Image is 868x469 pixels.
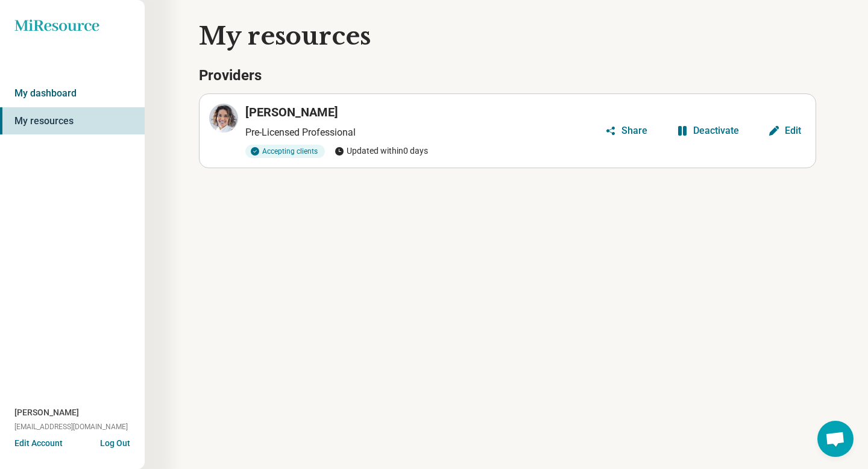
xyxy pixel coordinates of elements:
div: Edit [785,126,801,136]
h1: My resources [199,19,858,53]
span: Updated within 0 days [335,145,428,157]
div: Share [621,126,647,136]
span: [EMAIL_ADDRESS][DOMAIN_NAME] [14,421,128,432]
button: Log Out [100,437,130,447]
h3: [PERSON_NAME] [245,104,338,121]
button: Deactivate [671,121,744,140]
button: Edit [763,121,806,140]
div: Deactivate [693,126,739,136]
div: Accepting clients [245,145,325,158]
button: Share [600,121,652,140]
div: Open chat [817,421,854,457]
h3: Providers [199,66,816,86]
span: [PERSON_NAME] [14,406,79,419]
p: Pre-Licensed Professional [245,125,600,140]
button: Edit Account [14,437,63,450]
